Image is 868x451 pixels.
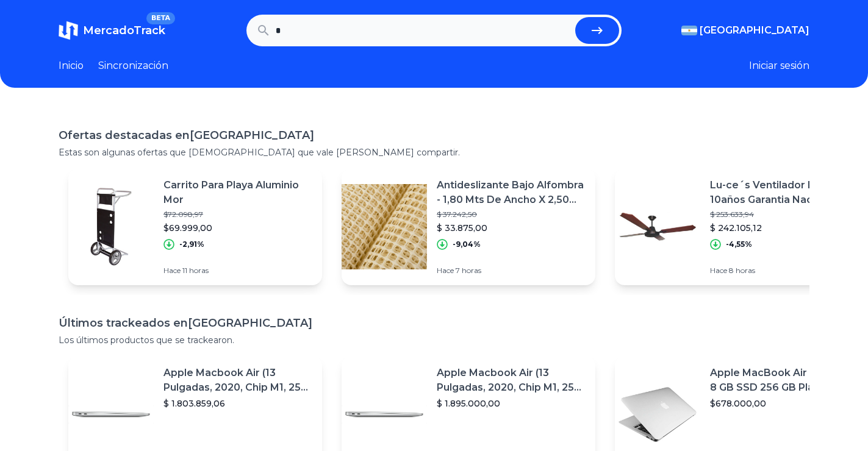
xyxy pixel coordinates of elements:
img: Argentina [681,26,697,35]
font: $678.000,00 [710,398,766,409]
font: $72.098,97 [163,210,203,219]
font: $ 253.633,94 [710,210,754,219]
font: Apple Macbook Air (13 Pulgadas, 2020, Chip M1, 256 Gb De Ssd, 8 Gb De Ram) - Plata [163,367,308,422]
a: Imagen destacadaAntideslizante Bajo Alfombra - 1,80 Mts De Ancho X 2,50 Mts$ 37.242,50$ 33.875,00... [342,168,595,285]
font: Hace [163,266,181,275]
font: 7 horas [456,266,481,275]
font: Ofertas destacadas en [59,129,190,142]
font: $ 33.875,00 [437,222,487,233]
font: 11 horas [182,266,209,275]
font: $69.999,00 [163,222,212,233]
font: $ 37.242,50 [437,210,477,219]
font: [GEOGRAPHIC_DATA] [700,24,809,36]
a: Inicio [59,59,84,73]
font: Hace [710,266,727,275]
font: Lu-ce´s Ventilador De Techo 10años Garantia Nacional Potente [710,179,857,220]
a: MercadoTrackBETA [59,21,165,40]
font: $ 1.803.859,06 [163,398,225,409]
font: -4,55% [726,240,752,249]
a: Imagen destacadaCarrito Para Playa Aluminio Mor$72.098,97$69.999,00-2,91%Hace 11 horas [68,168,322,285]
a: Sincronización [98,59,168,73]
font: [GEOGRAPHIC_DATA] [190,129,314,142]
font: $ 1.895.000,00 [437,398,500,409]
img: Imagen destacada [68,184,154,269]
img: Imagen destacada [342,184,427,269]
font: MercadoTrack [83,24,165,37]
font: -9,04% [453,240,481,249]
font: Hace [437,266,454,275]
font: Los últimos productos que se trackearon. [59,335,234,346]
font: Sincronización [98,60,168,71]
font: Carrito Para Playa Aluminio Mor [163,179,299,205]
font: Últimos trackeados en [59,316,188,330]
button: [GEOGRAPHIC_DATA] [681,23,809,38]
font: [GEOGRAPHIC_DATA] [188,316,312,330]
img: Imagen destacada [615,184,700,269]
font: -2,91% [179,240,204,249]
font: $ 242.105,12 [710,222,762,233]
font: Iniciar sesión [749,60,809,71]
font: Apple Macbook Air (13 Pulgadas, 2020, Chip M1, 256 Gb De Ssd, 8 Gb De Ram) - Plata [437,367,581,422]
button: Iniciar sesión [749,59,809,73]
font: Apple MacBook Air 13 Core I5 ​​8 GB SSD 256 GB Plata [710,367,859,393]
font: Estas son algunas ofertas que [DEMOGRAPHIC_DATA] que vale [PERSON_NAME] compartir. [59,147,460,158]
font: Inicio [59,60,84,71]
font: Antideslizante Bajo Alfombra - 1,80 Mts De Ancho X 2,50 Mts [437,179,584,220]
font: 8 horas [729,266,755,275]
img: MercadoTrack [59,21,78,40]
font: BETA [151,14,170,22]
